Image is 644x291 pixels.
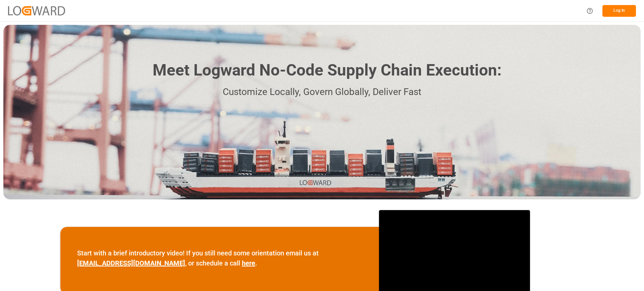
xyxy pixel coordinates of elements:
h1: Meet Logward No-Code Supply Chain Execution: [153,58,501,82]
button: Help Center [582,3,597,18]
img: Logward_new_orange.png [8,6,65,15]
p: Customize Locally, Govern Globally, Deliver Fast [143,85,501,100]
a: [EMAIL_ADDRESS][DOMAIN_NAME] [77,259,185,267]
a: here [242,259,255,267]
p: Start with a brief introductory video! If you still need some orientation email us at , or schedu... [77,248,362,268]
button: Log In [602,5,636,17]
